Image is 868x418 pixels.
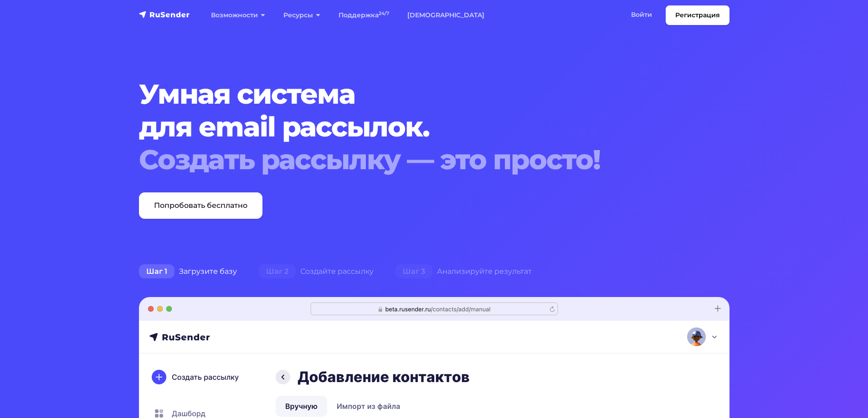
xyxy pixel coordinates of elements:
[139,192,262,219] a: Попробовать бесплатно
[329,6,398,25] a: Поддержка24/7
[139,264,175,279] span: Шаг 1
[666,5,729,25] a: Регистрация
[202,6,274,25] a: Возможности
[139,10,190,19] img: RuSender
[622,5,661,24] a: Войти
[398,6,493,25] a: [DEMOGRAPHIC_DATA]
[248,262,385,281] div: Создайте рассылку
[395,264,432,279] span: Шаг 3
[385,262,543,281] div: Анализируйте результат
[139,78,679,176] h1: Умная система для email рассылок.
[259,264,296,279] span: Шаг 2
[139,143,679,176] div: Создать рассылку — это просто!
[379,10,389,16] sup: 24/7
[128,262,248,281] div: Загрузите базу
[274,6,329,25] a: Ресурсы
